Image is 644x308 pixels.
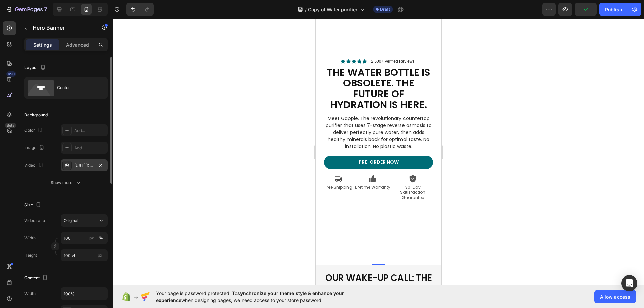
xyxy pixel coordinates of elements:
[97,234,105,242] button: px
[316,19,441,285] iframe: To enrich screen reader interactions, please activate Accessibility in Grammarly extension settings
[600,293,630,300] span: Allow access
[24,235,36,241] label: Width
[44,5,47,13] p: 7
[24,218,45,224] div: Video ratio
[24,126,44,135] div: Color
[24,161,45,170] div: Video
[24,177,108,189] button: Show more
[599,3,628,16] button: Publish
[61,249,108,261] input: px
[24,143,46,152] div: Image
[64,218,78,223] span: Original
[605,6,622,13] div: Publish
[380,6,390,12] span: Draft
[66,41,89,48] p: Advanced
[126,3,154,16] div: Undo/Redo
[98,253,102,258] span: px
[74,163,94,169] div: [URL][DOMAIN_NAME]
[156,290,370,304] span: Your page is password protected. To when designing pages, we need access to your store password.
[51,179,82,186] div: Show more
[74,128,106,134] div: Add...
[308,6,357,13] span: Copy of Water purifier
[3,3,50,16] button: 7
[24,252,37,258] label: Height
[57,80,98,96] div: Center
[621,275,637,291] div: Open Intercom Messenger
[33,41,52,48] p: Settings
[305,6,307,13] span: /
[5,253,121,286] h2: Our Wake-Up Call: The Hidden Truth in Your Tap Water.
[99,235,103,241] div: %
[5,123,16,128] div: Beta
[61,214,108,227] button: Original
[24,112,48,118] div: Background
[24,291,36,297] div: Width
[74,145,106,151] div: Add...
[24,273,49,283] div: Content
[594,290,636,303] button: Allow access
[24,63,47,72] div: Layout
[89,235,94,241] div: px
[6,71,16,77] div: 450
[61,288,107,300] input: Auto
[156,290,344,303] span: synchronize your theme style & enhance your experience
[24,201,42,210] div: Size
[33,24,90,32] p: Hero Banner
[88,234,96,242] button: %
[61,232,108,244] input: px%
